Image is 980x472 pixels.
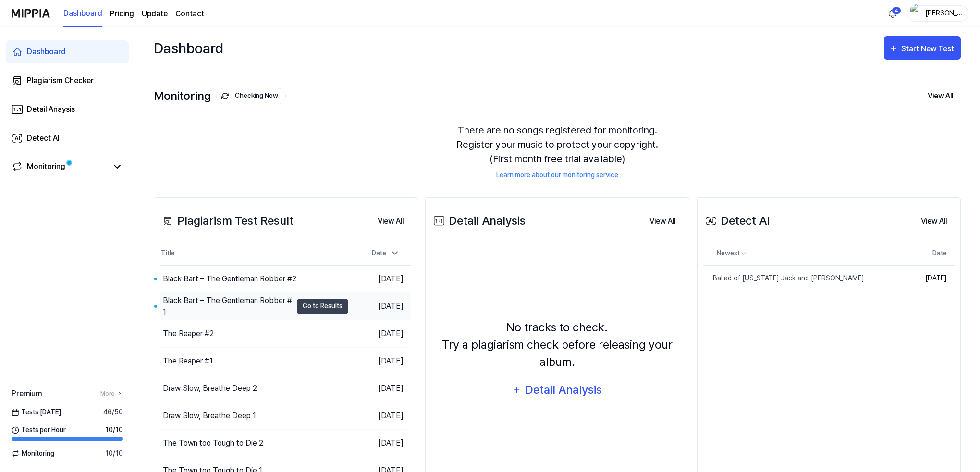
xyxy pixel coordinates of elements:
a: Dashboard [63,0,102,27]
div: Monitoring [154,88,286,104]
div: Plagiarism Checker [27,75,94,86]
div: The Town too Tough to Die 2 [163,437,263,449]
div: No tracks to check. Try a plagiarism check before releasing your album. [431,319,683,371]
a: Dashboard [6,40,129,63]
div: [PERSON_NAME] [925,8,962,18]
div: Detail Anaysis [27,104,75,115]
div: There are no songs registered for monitoring. Register your music to protect your copyright. (Fir... [154,111,961,192]
div: Start New Test [901,43,956,55]
img: 알림 [887,8,898,19]
button: Pricing [110,8,134,20]
div: Dashboard [27,46,66,58]
button: View All [370,212,411,231]
div: Plagiarism Test Result [160,212,294,230]
div: Detect AI [703,212,770,230]
a: Detect AI [6,127,129,150]
img: profile [910,4,922,23]
button: View All [913,212,955,231]
div: 4 [892,7,901,14]
button: View All [920,86,961,106]
div: Ballad of [US_STATE] Jack and [PERSON_NAME] [703,273,864,283]
a: Learn more about our monitoring service [496,170,618,180]
div: The Reaper #2 [163,328,214,339]
button: profile[PERSON_NAME] [907,5,968,22]
a: Ballad of [US_STATE] Jack and [PERSON_NAME] [703,266,899,291]
th: Title [160,242,348,265]
div: Detect AI [27,133,60,144]
div: Detail Analysis [431,212,526,230]
span: Tests [DATE] [12,407,61,417]
button: Start New Test [884,36,961,60]
div: Monitoring [27,161,65,172]
div: Detail Analysis [525,381,603,399]
div: Date [368,245,404,261]
span: Monitoring [12,448,54,459]
a: More [100,389,123,398]
button: Checking Now [216,88,286,104]
button: Go to Results [297,299,348,314]
span: 10 / 10 [105,425,123,435]
button: 알림4 [885,6,900,21]
th: Date [899,242,955,265]
button: View All [642,212,683,231]
span: Premium [12,388,42,399]
a: Plagiarism Checker [6,69,129,92]
a: Contact [175,8,204,20]
div: Draw Slow, Breathe Deep 1 [163,410,256,422]
a: Monitoring [12,161,108,172]
span: 10 / 10 [105,448,123,459]
td: [DATE] [348,402,411,429]
div: Draw Slow, Breathe Deep 2 [163,383,257,394]
img: monitoring Icon [221,92,229,100]
a: Update [142,8,168,20]
div: Black Bart – The Gentleman Robber #2 [163,273,296,285]
td: [DATE] [348,320,411,347]
a: Detail Anaysis [6,98,129,121]
div: Dashboard [154,36,223,60]
td: [DATE] [348,375,411,402]
td: [DATE] [348,292,411,320]
span: Tests per Hour [12,425,66,435]
td: [DATE] [899,265,955,291]
div: The Reaper #1 [163,355,213,367]
td: [DATE] [348,347,411,375]
button: Detail Analysis [506,378,609,401]
td: [DATE] [348,429,411,457]
span: 46 / 50 [103,407,123,417]
div: Black Bart – The Gentleman Robber #1 [163,295,292,318]
td: [DATE] [348,265,411,292]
